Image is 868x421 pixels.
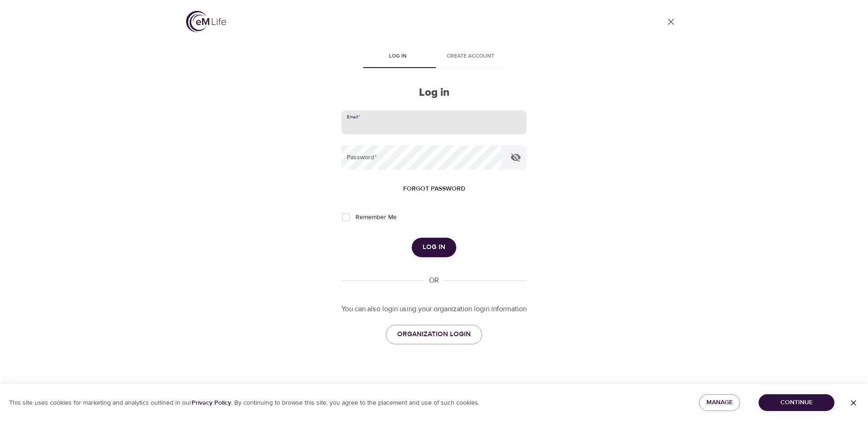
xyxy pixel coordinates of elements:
span: Remember Me [355,213,397,222]
button: Forgot password [399,181,469,197]
h2: Log in [341,86,527,99]
button: Manage [699,394,740,411]
a: ORGANIZATION LOGIN [386,325,482,344]
p: You can also login using your organization login information [341,304,527,314]
div: disabled tabs example [341,46,527,68]
a: close [660,11,682,33]
a: Privacy Policy [192,399,231,407]
button: Continue [759,394,834,411]
span: Forgot password [403,183,465,195]
span: Create account [439,52,501,61]
span: Continue [766,397,827,408]
button: Log in [412,238,456,257]
div: OR [425,275,443,286]
span: Log in [423,241,445,253]
span: Log in [367,52,429,61]
img: logo [186,11,226,32]
span: Manage [706,397,733,408]
span: ORGANIZATION LOGIN [397,328,471,340]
